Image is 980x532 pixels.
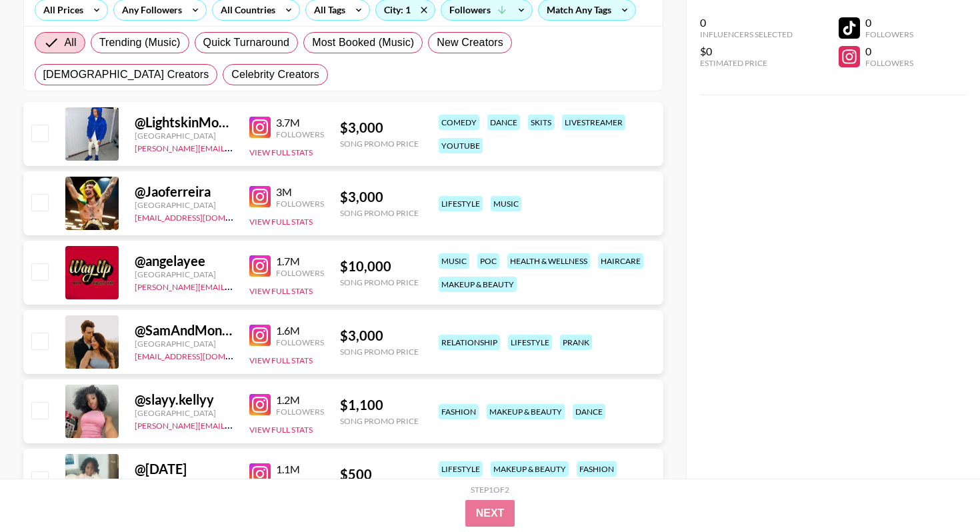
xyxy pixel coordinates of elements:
a: [PERSON_NAME][EMAIL_ADDRESS][DOMAIN_NAME] [135,418,332,431]
div: [GEOGRAPHIC_DATA] [135,131,233,141]
div: Followers [276,268,324,278]
div: prank [560,335,592,350]
div: @ slayy.kellyy [135,391,233,408]
div: Influencers Selected [700,29,793,39]
div: Followers [865,29,913,39]
div: $ 3,000 [340,119,419,136]
div: $ 10,000 [340,258,419,275]
div: music [491,196,521,211]
span: Most Booked (Music) [312,35,414,51]
img: Instagram [249,255,271,277]
button: Next [465,500,515,527]
div: 1.1M [276,463,324,476]
div: Estimated Price [700,58,793,68]
span: All [65,35,77,51]
div: @ Jaoferreira [135,183,233,200]
button: View Full Stats [249,425,313,435]
div: $ 500 [340,466,419,483]
button: View Full Stats [249,286,313,296]
div: lifestyle [439,196,483,211]
iframe: Drift Widget Chat Controller [913,465,964,516]
div: relationship [439,335,500,350]
a: [PERSON_NAME][EMAIL_ADDRESS][DOMAIN_NAME] [135,141,332,153]
div: @ angelayee [135,253,233,269]
div: makeup & beauty [491,461,569,477]
img: Instagram [249,325,271,346]
a: [PERSON_NAME][EMAIL_ADDRESS][DOMAIN_NAME] [135,279,332,292]
div: [GEOGRAPHIC_DATA] [135,200,233,210]
div: [GEOGRAPHIC_DATA] [135,269,233,279]
div: Step 1 of 2 [471,485,509,495]
img: Instagram [249,186,271,207]
button: View Full Stats [249,147,313,157]
div: Followers [276,476,324,486]
a: [EMAIL_ADDRESS][DOMAIN_NAME] [135,210,269,223]
button: View Full Stats [249,355,313,365]
div: lifestyle [508,335,552,350]
div: livestreamer [562,115,625,130]
button: View Full Stats [249,217,313,227]
div: skits [528,115,554,130]
div: Song Promo Price [340,277,419,287]
div: haircare [598,253,643,269]
div: [GEOGRAPHIC_DATA] [135,339,233,349]
div: 3.7M [276,116,324,129]
div: 1.6M [276,324,324,337]
img: Instagram [249,117,271,138]
div: makeup & beauty [487,404,565,419]
div: [GEOGRAPHIC_DATA] [135,477,233,487]
div: Song Promo Price [340,416,419,426]
div: poc [477,253,499,269]
div: Followers [276,337,324,347]
div: Song Promo Price [340,347,419,357]
div: $ 1,100 [340,397,419,413]
div: 0 [865,45,913,58]
div: @ LightskinMonte [135,114,233,131]
div: comedy [439,115,479,130]
div: lifestyle [439,461,483,477]
div: 0 [700,16,793,29]
div: 1.7M [276,255,324,268]
span: New Creators [437,35,503,51]
div: dance [573,404,605,419]
div: Song Promo Price [340,208,419,218]
span: Celebrity Creators [231,67,319,83]
img: Instagram [249,394,271,415]
div: Followers [276,199,324,209]
div: fashion [439,404,479,419]
a: [EMAIL_ADDRESS][DOMAIN_NAME] [135,349,269,361]
div: @ SamAndMonica [135,322,233,339]
div: music [439,253,469,269]
div: Followers [276,407,324,417]
div: @ [DATE] [135,461,233,477]
div: Song Promo Price [340,139,419,149]
div: Followers [865,58,913,68]
div: $ 3,000 [340,189,419,205]
div: 0 [865,16,913,29]
div: dance [487,115,520,130]
div: 3M [276,185,324,199]
div: youtube [439,138,483,153]
span: Quick Turnaround [203,35,290,51]
div: Followers [276,129,324,139]
div: [GEOGRAPHIC_DATA] [135,408,233,418]
span: Trending (Music) [99,35,181,51]
div: makeup & beauty [439,277,517,292]
div: $ 3,000 [340,327,419,344]
div: fashion [577,461,617,477]
img: Instagram [249,463,271,485]
div: 1.2M [276,393,324,407]
div: $0 [700,45,793,58]
div: health & wellness [507,253,590,269]
span: [DEMOGRAPHIC_DATA] Creators [43,67,209,83]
